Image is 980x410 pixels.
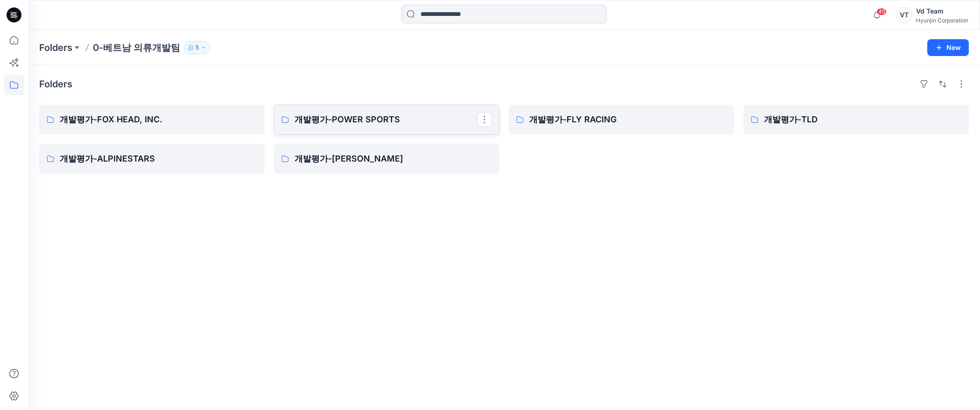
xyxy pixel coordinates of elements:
[93,41,180,54] p: 0-베트남 의류개발팀
[764,113,961,126] p: 개발평가-TLD
[60,113,257,126] p: 개발평가-FOX HEAD, INC.
[60,152,257,165] p: 개발평가-ALPINESTARS
[294,113,477,126] p: 개발평가-POWER SPORTS
[39,78,72,90] h4: Folders
[196,42,199,53] p: 5
[274,144,499,174] a: 개발평가-[PERSON_NAME]
[916,17,968,24] div: Hyunjin Corporation
[896,7,912,23] div: VT
[39,41,72,54] a: Folders
[529,113,727,126] p: 개발평가-FLY RACING
[294,152,492,165] p: 개발평가-[PERSON_NAME]
[927,39,969,56] button: New
[184,41,210,54] button: 5
[39,144,265,174] a: 개발평가-ALPINESTARS
[876,8,887,15] span: 45
[274,105,499,134] a: 개발평가-POWER SPORTS
[916,6,968,17] div: Vd Team
[39,105,265,134] a: 개발평가-FOX HEAD, INC.
[509,105,734,134] a: 개발평가-FLY RACING
[743,105,969,134] a: 개발평가-TLD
